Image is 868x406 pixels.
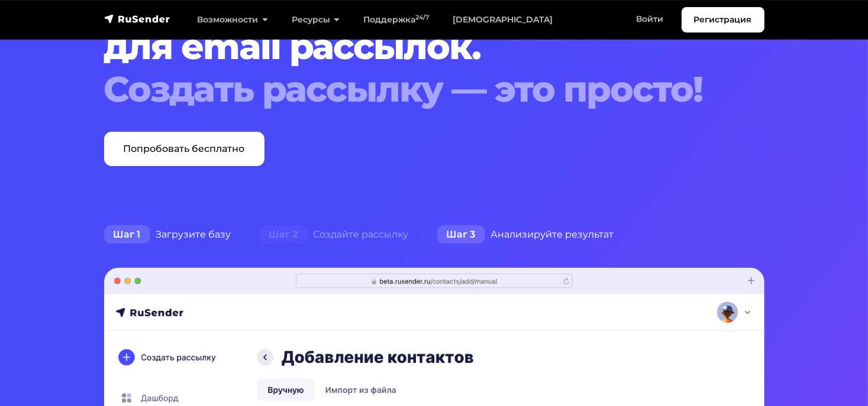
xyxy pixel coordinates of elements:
[280,8,351,32] a: Ресурсы
[441,8,564,32] a: [DEMOGRAPHIC_DATA]
[415,14,429,21] sup: 24/7
[437,225,485,244] span: Шаг 3
[625,7,676,31] a: Войти
[246,223,423,246] div: Создайте рассылку
[682,7,764,33] a: Регистрация
[186,8,280,32] a: Возможности
[104,68,708,111] div: Создать рассылку — это просто!
[423,223,628,246] div: Анализируйте результат
[104,225,150,244] span: Шаг 1
[260,225,308,244] span: Шаг 2
[351,8,441,32] a: Поддержка24/7
[104,132,264,166] a: Попробовать бесплатно
[104,13,170,25] img: RuSender
[90,223,246,246] div: Загрузите базу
